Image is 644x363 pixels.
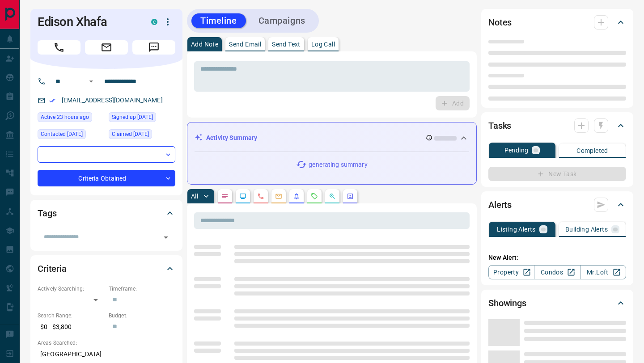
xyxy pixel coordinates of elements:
[488,296,526,310] h2: Showings
[41,113,89,122] span: Active 23 hours ago
[206,133,257,143] p: Activity Summary
[38,206,56,220] h2: Tags
[191,13,246,28] button: Timeline
[41,130,83,139] span: Contacted [DATE]
[112,130,149,139] span: Claimed [DATE]
[309,160,367,169] p: generating summary
[565,226,608,232] p: Building Alerts
[109,129,175,142] div: Sun Oct 27 2024
[38,203,175,224] div: Tags
[347,193,354,200] svg: Agent Actions
[580,265,626,279] a: Mr.Loft
[85,40,128,55] span: Email
[239,193,246,200] svg: Lead Browsing Activity
[488,12,626,33] div: Notes
[38,129,104,142] div: Mon Nov 04 2024
[311,193,318,200] svg: Requests
[534,265,580,279] a: Condos
[504,147,529,153] p: Pending
[191,41,218,47] p: Add Note
[38,339,175,347] p: Areas Searched:
[329,193,336,200] svg: Opportunities
[488,198,512,212] h2: Alerts
[221,193,229,200] svg: Notes
[132,40,175,55] span: Message
[109,112,175,125] div: Sun Oct 27 2024
[38,347,175,362] p: [GEOGRAPHIC_DATA]
[38,285,104,293] p: Actively Searching:
[86,76,97,87] button: Open
[311,41,335,47] p: Log Call
[112,113,153,122] span: Signed up [DATE]
[195,130,469,146] div: Activity Summary
[488,292,626,314] div: Showings
[38,320,104,334] p: $0 - $3,800
[488,118,511,133] h2: Tasks
[38,262,67,276] h2: Criteria
[38,258,175,279] div: Criteria
[62,97,163,104] a: [EMAIL_ADDRESS][DOMAIN_NAME]
[257,193,264,200] svg: Calls
[488,265,534,279] a: Property
[497,226,536,232] p: Listing Alerts
[229,41,261,47] p: Send Email
[109,312,175,320] p: Budget:
[38,170,175,186] div: Criteria Obtained
[160,231,172,244] button: Open
[38,40,80,55] span: Call
[488,194,626,215] div: Alerts
[488,15,512,30] h2: Notes
[293,193,300,200] svg: Listing Alerts
[488,253,626,262] p: New Alert:
[38,112,104,125] div: Mon Sep 15 2025
[151,19,157,25] div: condos.ca
[272,41,301,47] p: Send Text
[38,15,138,29] h1: Edison Xhafa
[488,115,626,136] div: Tasks
[250,13,314,28] button: Campaigns
[109,285,175,293] p: Timeframe:
[38,312,104,320] p: Search Range:
[191,193,198,199] p: All
[576,148,608,154] p: Completed
[275,193,282,200] svg: Emails
[49,97,55,104] svg: Email Verified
